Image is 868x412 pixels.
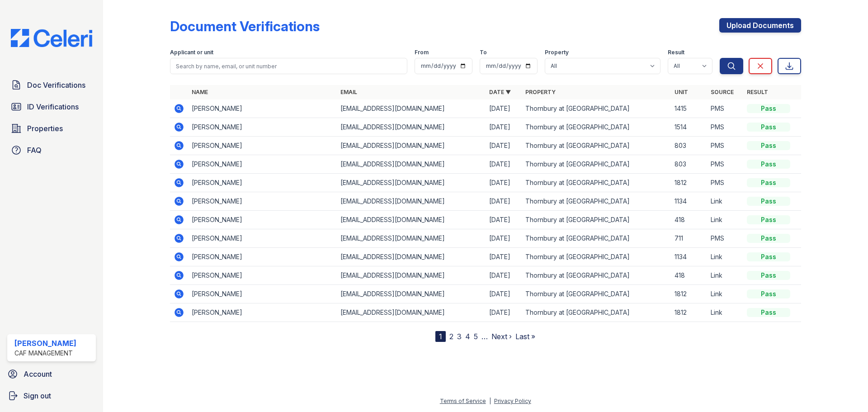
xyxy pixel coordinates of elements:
[522,99,670,118] td: Thornbury at [GEOGRAPHIC_DATA]
[747,215,790,224] div: Pass
[449,332,453,341] a: 2
[522,229,670,248] td: Thornbury at [GEOGRAPHIC_DATA]
[486,137,522,155] td: [DATE]
[747,197,790,206] div: Pass
[486,174,522,192] td: [DATE]
[188,174,337,192] td: [PERSON_NAME]
[747,308,790,317] div: Pass
[486,248,522,266] td: [DATE]
[494,398,531,404] a: Privacy Policy
[707,99,743,118] td: PMS
[188,248,337,266] td: [PERSON_NAME]
[707,285,743,303] td: Link
[337,174,486,192] td: [EMAIL_ADDRESS][DOMAIN_NAME]
[188,192,337,211] td: [PERSON_NAME]
[188,229,337,248] td: [PERSON_NAME]
[337,285,486,303] td: [EMAIL_ADDRESS][DOMAIN_NAME]
[747,123,790,132] div: Pass
[486,266,522,285] td: [DATE]
[671,118,707,137] td: 1514
[668,49,684,56] label: Result
[522,211,670,229] td: Thornbury at [GEOGRAPHIC_DATA]
[24,390,51,401] span: Sign out
[4,387,99,405] a: Sign out
[707,303,743,322] td: Link
[489,89,511,95] a: Date ▼
[340,89,357,95] a: Email
[480,49,487,56] label: To
[707,248,743,266] td: Link
[4,365,99,383] a: Account
[671,99,707,118] td: 1415
[457,332,462,341] a: 3
[27,145,42,156] span: FAQ
[671,155,707,174] td: 803
[27,80,85,90] span: Doc Verifications
[711,89,734,95] a: Source
[14,338,76,349] div: [PERSON_NAME]
[747,178,790,187] div: Pass
[747,271,790,280] div: Pass
[707,174,743,192] td: PMS
[747,252,790,261] div: Pass
[522,155,670,174] td: Thornbury at [GEOGRAPHIC_DATA]
[465,332,470,341] a: 4
[486,118,522,137] td: [DATE]
[337,137,486,155] td: [EMAIL_ADDRESS][DOMAIN_NAME]
[188,137,337,155] td: [PERSON_NAME]
[522,174,670,192] td: Thornbury at [GEOGRAPHIC_DATA]
[188,266,337,285] td: [PERSON_NAME]
[337,118,486,137] td: [EMAIL_ADDRESS][DOMAIN_NAME]
[671,174,707,192] td: 1812
[170,58,407,74] input: Search by name, email, or unit number
[486,192,522,211] td: [DATE]
[14,349,76,358] div: CAF Management
[474,332,478,341] a: 5
[440,398,486,404] a: Terms of Service
[337,303,486,322] td: [EMAIL_ADDRESS][DOMAIN_NAME]
[707,266,743,285] td: Link
[337,192,486,211] td: [EMAIL_ADDRESS][DOMAIN_NAME]
[707,192,743,211] td: Link
[719,18,801,33] a: Upload Documents
[522,192,670,211] td: Thornbury at [GEOGRAPHIC_DATA]
[415,49,429,56] label: From
[7,119,96,137] a: Properties
[481,331,488,342] span: …
[671,266,707,285] td: 418
[337,99,486,118] td: [EMAIL_ADDRESS][DOMAIN_NAME]
[489,398,491,404] div: |
[188,211,337,229] td: [PERSON_NAME]
[170,18,320,34] div: Document Verifications
[671,229,707,248] td: 711
[747,104,790,113] div: Pass
[486,229,522,248] td: [DATE]
[24,369,52,379] span: Account
[170,49,213,56] label: Applicant or unit
[671,192,707,211] td: 1134
[486,155,522,174] td: [DATE]
[192,89,208,95] a: Name
[522,118,670,137] td: Thornbury at [GEOGRAPHIC_DATA]
[747,234,790,243] div: Pass
[522,137,670,155] td: Thornbury at [GEOGRAPHIC_DATA]
[337,266,486,285] td: [EMAIL_ADDRESS][DOMAIN_NAME]
[671,285,707,303] td: 1812
[707,229,743,248] td: PMS
[747,160,790,169] div: Pass
[486,211,522,229] td: [DATE]
[486,303,522,322] td: [DATE]
[707,137,743,155] td: PMS
[747,289,790,298] div: Pass
[522,266,670,285] td: Thornbury at [GEOGRAPHIC_DATA]
[7,76,96,94] a: Doc Verifications
[525,89,556,95] a: Property
[707,211,743,229] td: Link
[337,155,486,174] td: [EMAIL_ADDRESS][DOMAIN_NAME]
[671,137,707,155] td: 803
[707,118,743,137] td: PMS
[522,303,670,322] td: Thornbury at [GEOGRAPHIC_DATA]
[675,89,688,95] a: Unit
[337,248,486,266] td: [EMAIL_ADDRESS][DOMAIN_NAME]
